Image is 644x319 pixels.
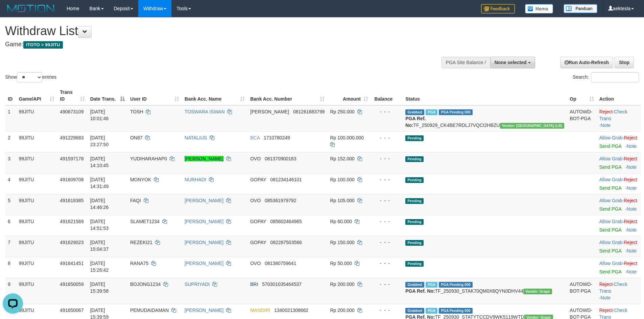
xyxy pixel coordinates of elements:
td: · [597,236,641,257]
span: Rp 200.000 [330,308,354,313]
a: NATALIUS [185,135,207,140]
td: · [597,152,641,173]
th: Game/API: activate to sort column ascending [16,86,57,105]
div: - - - [374,108,400,115]
span: [DATE] 14:10:45 [90,156,109,168]
th: Bank Acc. Name: activate to sort column ascending [182,86,247,105]
a: Reject [599,282,613,287]
b: PGA Ref. No: [405,288,435,294]
td: · [597,173,641,194]
a: Send PGA [599,269,621,274]
span: Copy 081370900183 to clipboard [265,156,296,161]
td: 7 [5,236,16,257]
a: Note [627,248,637,254]
span: Grabbed [405,109,424,115]
span: PGA Pending [439,308,473,314]
span: Rp 150.000 [330,240,354,245]
span: REZEKI21 [130,240,152,245]
span: [DATE] 14:46:26 [90,198,109,210]
span: MONYOK [130,177,151,182]
span: [DATE] 15:26:42 [90,261,109,273]
a: [PERSON_NAME] [185,261,223,266]
div: - - - [374,197,400,204]
span: Pending [405,177,424,183]
span: 491650067 [60,308,84,313]
a: Reject [624,219,637,224]
span: 491609708 [60,177,84,182]
a: Reject [599,109,613,114]
span: [DATE] 23:27:50 [90,135,109,147]
td: · [597,215,641,236]
span: Rp 60.000 [330,219,352,224]
span: MANDIRI [250,308,270,313]
span: 491629023 [60,240,84,245]
span: BRI [250,282,258,287]
img: Button%20Memo.svg [525,4,553,14]
span: 491650059 [60,282,84,287]
a: Reject [624,198,637,203]
a: Send PGA [599,206,621,212]
span: Marked by aekrubicon [426,308,437,314]
a: Allow Grab [599,240,622,245]
span: Rp 152.000 [330,156,354,161]
img: MOTION_logo.png [5,3,56,14]
span: Copy 570301035464537 to clipboard [262,282,302,287]
span: Copy 085602464965 to clipboard [270,219,302,224]
span: ON87 [130,135,143,140]
th: Op: activate to sort column ascending [567,86,596,105]
span: Grabbed [405,282,424,288]
a: Note [601,295,611,300]
a: Note [627,185,637,191]
div: - - - [374,155,400,162]
span: Pending [405,261,424,267]
a: Note [627,206,637,212]
span: · [599,177,624,182]
th: Trans ID: activate to sort column ascending [57,86,87,105]
td: 2 [5,131,16,152]
td: 99JITU [16,257,57,278]
span: TOSH [130,109,143,114]
label: Search: [573,72,639,82]
a: Note [627,143,637,149]
a: Reject [624,240,637,245]
a: Note [627,269,637,274]
span: RANA75 [130,261,148,266]
a: Note [627,164,637,170]
a: Reject [624,135,637,140]
a: Send PGA [599,164,621,170]
span: 491621569 [60,219,84,224]
td: 5 [5,194,16,215]
td: 99JITU [16,194,57,215]
select: Showentries [17,72,42,82]
a: Note [627,227,637,233]
a: Allow Grab [599,219,622,224]
span: Rp 100.000 [330,177,354,182]
span: Pending [405,198,424,204]
a: [PERSON_NAME] [185,240,223,245]
span: OVO [250,261,261,266]
span: GOPAY [250,219,266,224]
span: · [599,135,624,140]
span: Rp 100.000.000 [330,135,364,140]
th: User ID: activate to sort column ascending [127,86,182,105]
input: Search: [591,72,639,82]
span: 491597178 [60,156,84,161]
span: [DATE] 15:04:37 [90,240,109,252]
th: Amount: activate to sort column ascending [327,86,371,105]
span: Marked by aeklambo [426,109,437,115]
td: TF_250930_STAK70QM0X6QYN0DHV44 [403,278,567,304]
img: Feedback.jpg [481,4,515,14]
span: Grabbed [405,308,424,314]
button: Open LiveChat chat widget [3,3,23,23]
span: Vendor URL: https://dashboard.q2checkout.com/secure [500,123,565,129]
span: YUDIHARAHAP0 [130,156,167,161]
td: 99JITU [16,215,57,236]
div: - - - [374,176,400,183]
span: Pending [405,240,424,246]
a: [PERSON_NAME] [185,308,223,313]
span: PEMUDAIDAMAN [130,308,169,313]
td: · [597,194,641,215]
div: - - - [374,218,400,225]
div: - - - [374,239,400,246]
span: Pending [405,219,424,225]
